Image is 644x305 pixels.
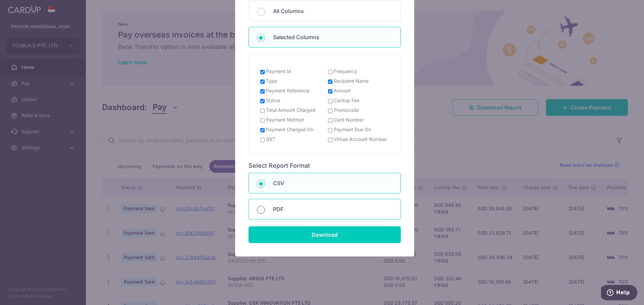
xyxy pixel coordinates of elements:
[266,68,291,75] label: Payment Id
[334,136,387,143] label: Virtual Account Number
[249,226,401,243] input: Download
[334,117,364,123] label: Card Number
[273,7,392,15] p: All Columns
[601,285,637,302] iframe: Opens a widget where you can find more information
[266,117,304,123] label: Payment Method
[334,68,357,75] label: Frequency
[266,107,316,113] label: Total Amount Charged
[266,87,309,94] label: Payment Reference
[266,78,277,84] label: Type
[334,78,369,84] label: Recipient Name
[273,205,392,213] p: PDF
[266,97,280,104] label: Status
[334,87,351,94] label: Amount
[266,126,314,133] label: Payment Charged On
[266,136,275,143] label: GST
[273,179,392,187] p: CSV
[273,33,392,41] p: Selected Columns
[334,107,359,113] label: Promocode
[249,162,401,170] h6: Select Report Format
[334,97,359,104] label: Cardup Fee
[334,126,371,133] label: Payment Due On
